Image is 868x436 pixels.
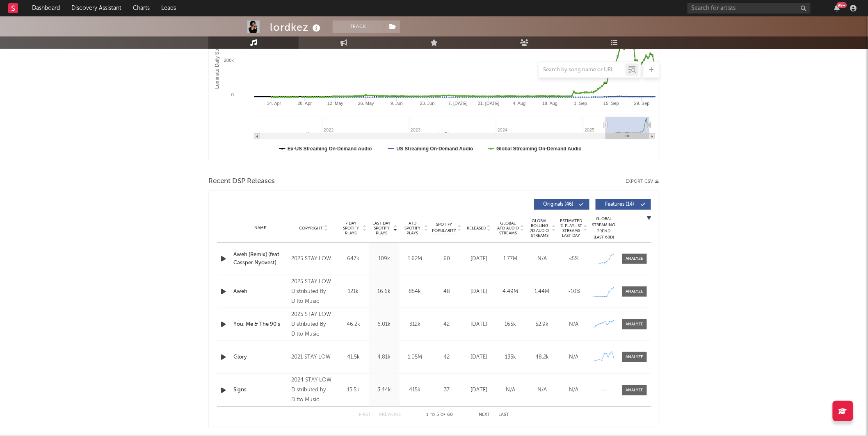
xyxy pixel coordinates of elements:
div: [DATE] [465,320,493,329]
div: 854k [402,288,428,296]
div: 48.2k [528,353,556,361]
a: Aweh [233,288,287,296]
text: Ex-US Streaming On-Demand Audio [288,146,372,152]
div: N/A [528,386,556,394]
div: 415k [402,386,428,394]
div: 109k [371,255,397,263]
div: N/A [560,353,587,361]
text: 12. May [327,101,344,106]
a: Glory [233,353,287,361]
span: 7 Day Spotify Plays [340,221,362,236]
span: Originals ( 46 ) [539,202,577,207]
div: 1.62M [402,255,428,263]
button: 99+ [834,5,840,11]
div: 48 [432,288,461,296]
text: Global Streaming On-Demand Audio [496,146,582,152]
div: [DATE] [465,288,493,296]
span: Spotify Popularity [432,222,457,234]
div: 41.5k [340,353,367,361]
span: Copyright [299,226,323,231]
text: 21. [DATE] [478,101,500,106]
div: 6.01k [371,320,397,329]
div: Global Streaming Trend (Last 60D) [592,216,616,241]
button: Last [498,413,509,417]
div: 165k [497,320,524,329]
div: 2024 STAY LOW Distributed by Ditto Music [291,375,336,405]
div: 3.44k [371,386,397,394]
div: 1.44M [528,288,556,296]
text: 7. [DATE] [448,101,468,106]
text: 18. Aug [542,101,557,106]
div: 2025 STAY LOW [291,254,336,264]
span: Estimated % Playlist Streams Last Day [560,218,582,238]
text: 29. Sep [634,101,650,106]
div: [DATE] [465,353,493,361]
span: Released [467,226,486,231]
text: 1. Sep [574,101,587,106]
text: 9. Jun [391,101,403,106]
text: 0 [231,92,234,97]
button: Previous [379,413,401,417]
button: Export CSV [626,179,660,184]
button: Features(14) [596,199,651,210]
text: US Streaming On-Demand Audio [397,146,473,152]
div: 46.2k [340,320,367,329]
div: 99 + [837,2,847,8]
div: Name [233,225,287,231]
div: <5% [560,255,587,263]
span: of [441,413,446,417]
div: 1 5 60 [417,410,462,420]
div: 4.81k [371,353,397,361]
text: 23. Jun [420,101,435,106]
button: First [359,413,371,417]
div: N/A [560,386,587,394]
span: Features ( 14 ) [601,202,639,207]
text: 15. Sep [603,101,619,106]
text: 14. Apr [267,101,281,106]
input: Search by song name or URL [539,67,626,73]
div: 1.05M [402,353,428,361]
div: 121k [340,288,367,296]
div: [DATE] [465,386,493,394]
a: Signs [233,386,287,394]
div: N/A [560,320,587,329]
span: Last Day Spotify Plays [371,221,393,236]
div: 4.49M [497,288,524,296]
span: Recent DSP Releases [208,177,275,186]
div: 135k [497,353,524,361]
button: Track [333,20,384,33]
text: 26. May [358,101,375,106]
div: 1.77M [497,255,524,263]
span: to [430,413,435,417]
div: 60 [432,255,461,263]
span: Global Rolling 7D Audio Streams [528,218,551,238]
div: 37 [432,386,461,394]
div: 15.5k [340,386,367,394]
div: N/A [497,386,524,394]
div: 2025 STAY LOW Distributed By Ditto Music [291,310,336,339]
text: 200k [224,58,234,63]
input: Search for artists [688,3,811,14]
div: lordkez [270,20,322,34]
div: 16.6k [371,288,397,296]
a: Aweh [Remix] (feat. Cassper Nyovest) [233,251,287,267]
div: 647k [340,255,367,263]
div: 42 [432,320,461,329]
button: Next [479,413,490,417]
div: 2025 STAY LOW Distributed By Ditto Music [291,277,336,307]
div: ~ 10 % [560,288,587,296]
text: 28. Apr [297,101,312,106]
button: Originals(46) [534,199,589,210]
span: Global ATD Audio Streams [497,221,519,236]
div: [DATE] [465,255,493,263]
a: You, Me & The 90's [233,320,287,329]
div: 312k [402,320,428,329]
text: 4. Aug [513,101,525,106]
text: Luminate Daily Streams [214,36,220,89]
div: 2021 STAY LOW [291,352,336,362]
